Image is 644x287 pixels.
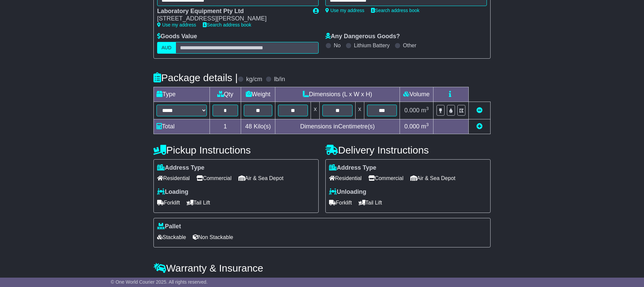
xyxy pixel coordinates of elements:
[238,173,284,183] span: Air & Sea Depot
[311,102,320,119] td: x
[154,87,210,102] td: Type
[404,123,419,130] span: 0.000
[153,263,491,274] h4: Warranty & Insurance
[274,76,285,83] label: lb/in
[246,76,262,83] label: kg/cm
[157,173,190,183] span: Residential
[368,173,403,183] span: Commercial
[210,87,241,102] td: Qty
[245,123,252,130] span: 48
[275,87,400,102] td: Dimensions (L x W x H)
[196,173,231,183] span: Commercial
[221,277,231,284] span: 250
[325,33,400,40] label: Any Dangerous Goods?
[329,188,366,196] label: Unloading
[325,8,364,13] a: Use my address
[426,106,429,111] sup: 3
[157,8,306,15] div: Laboratory Equipment Pty Ltd
[329,173,362,183] span: Residential
[111,279,208,285] span: © One World Courier 2025. All rights reserved.
[400,87,433,102] td: Volume
[241,87,275,102] td: Weight
[193,232,233,242] span: Non Stackable
[421,123,429,130] span: m
[241,119,275,134] td: Kilo(s)
[203,22,251,27] a: Search address book
[157,15,306,22] div: [STREET_ADDRESS][PERSON_NAME]
[157,42,176,54] label: AUD
[410,173,456,183] span: Air & Sea Depot
[153,145,319,156] h4: Pickup Instructions
[476,107,482,114] a: Remove this item
[153,72,238,83] h4: Package details |
[157,223,181,230] label: Pallet
[157,33,197,40] label: Goods Value
[154,119,210,134] td: Total
[476,123,482,130] a: Add new item
[157,164,204,172] label: Address Type
[426,122,429,127] sup: 3
[187,197,210,208] span: Tail Lift
[157,232,186,242] span: Stackable
[325,145,491,156] h4: Delivery Instructions
[275,119,400,134] td: Dimensions in Centimetre(s)
[157,22,196,27] a: Use my address
[359,197,382,208] span: Tail Lift
[403,42,416,49] label: Other
[334,42,340,49] label: No
[421,107,429,114] span: m
[354,42,390,49] label: Lithium Battery
[329,164,376,172] label: Address Type
[355,102,364,119] td: x
[404,107,419,114] span: 0.000
[157,188,188,196] label: Loading
[371,8,419,13] a: Search address book
[153,277,491,285] div: All our quotes include a $ FreightSafe warranty.
[210,119,241,134] td: 1
[157,197,180,208] span: Forklift
[329,197,352,208] span: Forklift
